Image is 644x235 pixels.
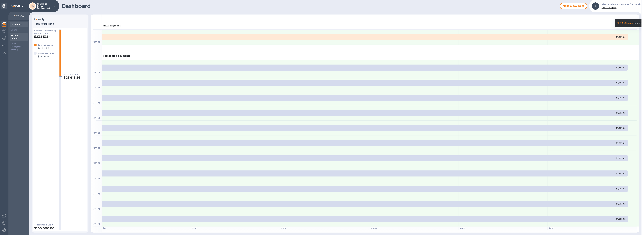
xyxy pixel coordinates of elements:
b: [DATE] [93,101,100,104]
b: $ 1333 [460,227,466,229]
b: [DATE] [93,207,100,210]
h1: Dashboard [62,3,558,9]
b: [DATE] [93,223,100,225]
b: $1,967.82 [616,97,626,99]
b: Available Credit [38,52,54,55]
b: $1,967.82 [616,172,626,175]
b: Account Ledger [11,34,19,39]
b: $ 0 [103,227,106,229]
p: $76,386.16 [38,55,54,58]
b: [DATE] [93,192,100,195]
b: Current Loans [38,44,53,46]
b: [DATE] [93,117,100,119]
b: [DATE] [93,132,100,134]
b: $1,967.82 [616,218,626,220]
b: $1,967.82 [616,66,626,69]
h2: $23,613.84 [64,76,86,79]
h3: Forecasted payments [103,55,130,57]
b: $1,967.82 [616,127,626,129]
b: $1,967.82 [616,112,626,114]
b: Click to open [602,6,617,9]
b: $1,967.82 [616,142,626,144]
b: $ 333 [192,227,197,229]
b: $1,967.82 [616,203,626,205]
b: Refinance [622,22,633,24]
b: $1,967.82 [616,188,626,190]
b: $1,967.82 [616,36,626,38]
p: Challenge Cargo Services, LLC [37,3,52,9]
b: Dashboard [11,23,22,26]
h2: $100,000.00 [34,226,56,230]
div: Unpin categories [1,3,7,9]
b: Total Credit Limit [34,224,53,226]
h3: Next payment [103,24,121,27]
b: [DATE] [93,41,100,43]
b: CL [31,5,34,7]
b: [DATE] [93,86,100,89]
b: $1,967.82 [616,157,626,159]
b: Total Balance [64,73,78,76]
b: [DATE] [93,177,100,180]
img: Logo [11,4,24,8]
b: Current Outstanding Loan Balance [34,29,56,35]
b: [DATE] [93,162,100,164]
b: $ 1667 [549,227,555,229]
p: $23,613.84 [38,46,53,49]
b: Loans [11,29,17,31]
img: Foreign exchange [2,29,6,33]
b: [DATE] [93,147,100,149]
button: Make a payment [560,3,587,9]
b: Please select a payment for details [602,3,642,6]
span: Make a payment [563,4,584,8]
b: Loan Repayment History [11,43,23,51]
b: $1,967.82 [616,81,626,84]
b: $ 1000 [370,227,377,229]
b: [DATE] [93,71,100,73]
h2: $23,613.84 [34,35,56,39]
b: $ 667 [281,227,286,229]
h3: Total credit line [34,23,86,25]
